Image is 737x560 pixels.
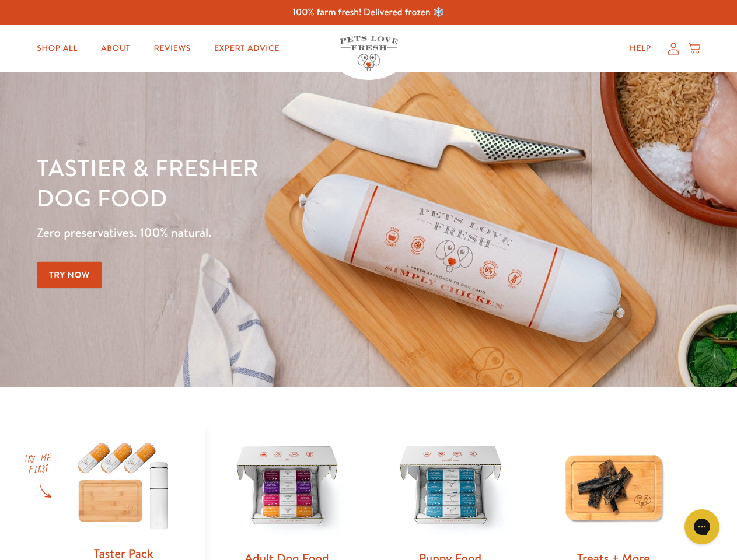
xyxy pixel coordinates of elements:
[620,37,661,60] a: Help
[27,37,87,60] a: Shop All
[205,37,289,60] a: Expert Advice
[37,152,479,213] h1: Tastier & fresher dog food
[37,262,102,288] a: Try Now
[679,505,725,548] iframe: Gorgias live chat messenger
[340,36,398,71] img: Pets Love Fresh
[144,37,200,60] a: Reviews
[37,222,479,243] p: Zero preservatives. 100% natural.
[92,37,139,60] a: About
